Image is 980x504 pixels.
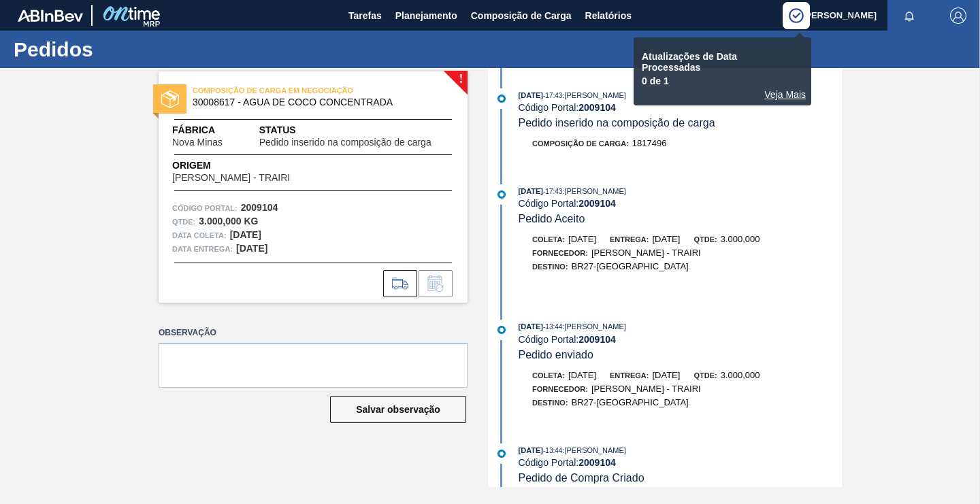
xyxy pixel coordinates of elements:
[572,261,689,271] span: BR27-[GEOGRAPHIC_DATA]
[259,123,454,137] span: Status
[632,138,667,148] span: 1817496
[693,371,717,380] span: Qtde:
[519,472,644,484] span: Pedido de Compra Criado
[532,385,588,393] span: Fornecedor:
[519,322,543,331] span: [DATE]
[172,173,290,183] span: [PERSON_NAME] - TRAIRI
[543,188,562,195] span: - 17:43
[14,41,255,57] h1: Pedidos
[519,457,842,468] div: Código Portal:
[639,89,806,100] div: Logs
[172,137,223,148] span: Nova Minas
[172,229,227,242] span: Data coleta:
[568,234,596,244] span: [DATE]
[519,102,842,113] div: Código Portal:
[161,90,179,108] img: status
[642,51,786,73] p: Atualizações de Data Processadas
[497,190,506,199] img: atual
[348,7,382,24] span: Tarefas
[568,370,596,380] span: [DATE]
[642,75,786,86] p: 0 de 1
[497,326,506,334] img: atual
[519,187,543,195] span: [DATE]
[591,248,701,258] span: [PERSON_NAME] - TRAIRI
[591,384,701,394] span: [PERSON_NAME] - TRAIRI
[419,270,453,297] div: Informar alteração no pedido
[230,229,261,240] strong: [DATE]
[693,235,717,243] span: Qtde:
[578,457,616,468] strong: 2009104
[383,270,417,297] div: Ir para Composição de Carga
[497,95,506,103] img: atual
[562,322,626,331] span: : [PERSON_NAME]
[562,91,626,99] span: : [PERSON_NAME]
[532,139,629,148] span: Composição de Carga :
[532,249,588,257] span: Fornecedor:
[241,202,278,213] strong: 2009104
[562,446,626,454] span: : [PERSON_NAME]
[519,334,842,345] div: Código Portal:
[159,323,468,343] label: Observação
[585,7,632,24] span: Relatórios
[519,91,543,99] span: [DATE]
[532,235,565,243] span: Coleta:
[572,397,689,407] span: BR27-[GEOGRAPHIC_DATA]
[18,10,83,22] img: TNhmsLtSVTkK8tSr43FrP2fwEKptu5GPRR3wAAAABJRU5ErkJggg==
[543,447,562,454] span: - 13:44
[532,263,568,271] span: Destino:
[199,216,258,226] strong: 3.000,000 KG
[887,6,931,25] button: Notificações
[193,84,383,97] span: COMPOSIÇÃO DE CARGA EM NEGOCIAÇÃO
[497,450,506,458] img: atual
[519,117,715,129] span: Pedido inserido na composição de carga
[330,396,466,423] button: Salvar observação
[721,234,760,244] span: 3.000,000
[259,137,431,148] span: Pedido inserido na composição de carga
[652,370,680,380] span: [DATE]
[519,349,593,360] span: Pedido enviado
[578,102,616,113] strong: 2009104
[543,92,562,99] span: - 17:43
[172,242,233,256] span: Data entrega:
[652,234,680,244] span: [DATE]
[172,215,195,229] span: Qtde :
[950,7,966,24] img: Logout
[610,235,649,243] span: Entrega:
[543,323,562,331] span: - 13:44
[172,158,329,173] span: Origem
[395,7,457,24] span: Planejamento
[172,123,259,137] span: Fábrica
[532,371,565,380] span: Coleta:
[562,187,626,195] span: : [PERSON_NAME]
[471,7,572,24] span: Composição de Carga
[721,370,760,380] span: 3.000,000
[532,399,568,407] span: Destino:
[519,213,585,224] span: Pedido Aceito
[172,201,238,215] span: Código Portal:
[519,446,543,454] span: [DATE]
[193,97,440,107] span: 30008617 - AGUA DE COCO CONCENTRADA
[610,371,649,380] span: Entrega:
[519,198,842,209] div: Código Portal:
[236,243,267,254] strong: [DATE]
[578,198,616,209] strong: 2009104
[578,334,616,345] strong: 2009104
[787,7,805,24] img: Círculo Indicando o Processamento da operação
